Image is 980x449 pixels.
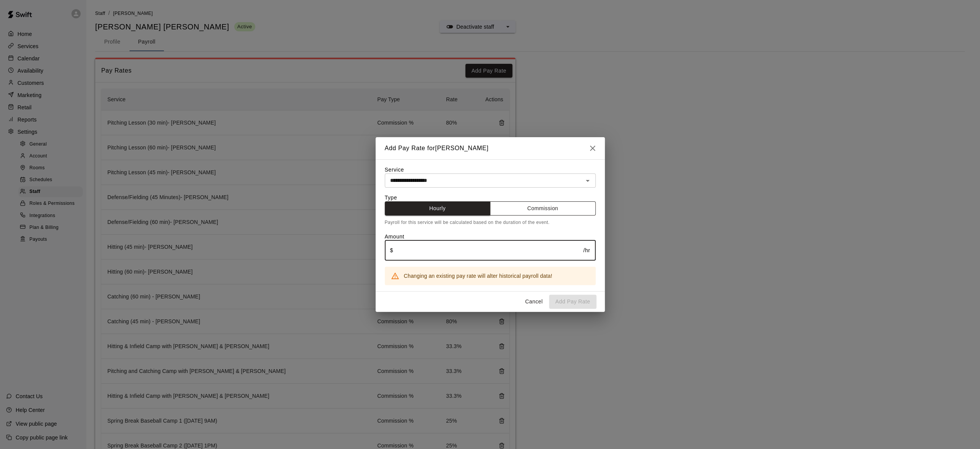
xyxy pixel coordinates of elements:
div: outlined primary button group [385,201,596,216]
button: Open [582,175,593,186]
button: Commission [490,201,596,216]
div: Changing an existing pay rate will alter historical payroll data! [404,269,552,283]
label: Type [385,195,397,201]
p: /hr [583,246,590,254]
p: $ [390,246,393,254]
button: Hourly [385,201,491,216]
label: Service [385,167,404,173]
label: Amount [385,233,405,240]
button: Cancel [522,295,546,309]
span: Payroll for this service will be calculated based on the duration of the event. [385,220,550,225]
h2: Add Pay Rate for [PERSON_NAME] [376,137,498,159]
